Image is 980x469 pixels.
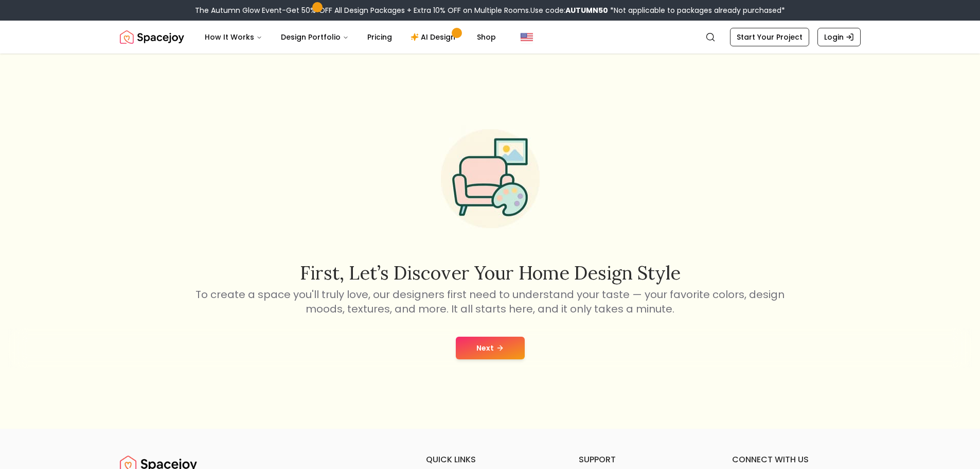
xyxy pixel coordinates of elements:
h6: quick links [426,454,555,466]
span: *Not applicable to packages already purchased* [608,5,785,15]
button: How It Works [197,27,271,47]
a: AI Design [402,27,467,47]
span: Use code: [530,5,608,15]
a: Shop [469,27,504,47]
h6: support [579,454,707,466]
nav: Main [197,27,504,47]
b: AUTUMN50 [565,5,608,15]
a: Pricing [359,27,400,47]
h6: connect with us [732,454,861,466]
button: Design Portfolio [273,27,357,47]
a: Spacejoy [120,27,184,47]
img: United States [521,31,533,43]
a: Start Your Project [730,28,809,46]
a: Login [817,28,861,46]
h2: First, let’s discover your home design style [194,263,787,283]
img: Start Style Quiz Illustration [424,113,556,245]
img: Spacejoy Logo [120,27,184,47]
nav: Global [120,21,861,54]
button: Next [456,337,525,359]
div: The Autumn Glow Event-Get 50% OFF All Design Packages + Extra 10% OFF on Multiple Rooms. [195,5,785,15]
p: To create a space you'll truly love, our designers first need to understand your taste — your fav... [194,287,787,316]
